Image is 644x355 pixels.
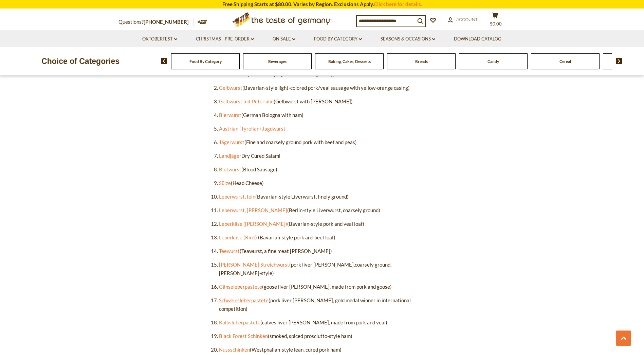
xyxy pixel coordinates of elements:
[144,19,189,25] a: [PHONE_NUMBER]
[456,17,478,22] span: Account
[219,296,431,313] li: (pork liver [PERSON_NAME], gold medal winner in international competition)
[490,21,502,27] span: $0.00
[219,84,431,92] li: (Bavarian-style light-colored pork/veal sausage with yellow-orange casing)
[487,59,499,64] a: Candy
[219,284,262,290] a: Gänseleberpastete
[219,112,241,118] a: Bierwurst
[448,16,478,23] a: Account
[219,179,431,187] li: (Head Cheese)
[219,125,286,132] a: Austrian (Tyrolian) Jagdwurst
[219,248,240,254] a: Teewurst
[219,332,431,340] li: (smoked, spiced prosciutto-style ham)
[219,319,260,325] a: Kalbsleberpastete
[381,35,435,43] a: Seasons & Occasions
[219,97,431,106] li: (Gelbwurst with [PERSON_NAME])
[415,59,428,64] a: Breads
[219,180,231,186] a: Sülze
[219,192,431,201] li: (Bavarian-style Liverwurst, finely ground)
[219,206,431,215] li: (Berlin-style Liverwurst, coarsely ground)
[219,138,431,147] li: (Fine and coarsely ground pork with beef and peas)
[219,165,431,174] li: (Blood Sausage)
[196,35,254,43] a: Christmas - PRE-ORDER
[268,59,287,64] a: Beverages
[374,1,422,7] a: Click here for details.
[219,261,289,268] a: [PERSON_NAME] Streichwurst
[454,35,501,43] a: Download Catalog
[485,12,505,29] button: $0.00
[271,98,274,104] a: e
[219,139,244,145] a: Jägerwurst
[189,59,222,64] a: Food By Category
[219,193,255,200] a: Leberwurst, fein
[161,58,167,64] img: previous arrow
[219,111,431,119] li: (German Bologna with ham)
[328,59,371,64] a: Baking, Cakes, Desserts
[559,59,571,64] a: Cereal
[219,166,241,172] a: Blutwurst
[219,221,287,227] a: Leberkäse ([PERSON_NAME])
[219,207,287,213] a: Leberwurst, [PERSON_NAME]
[219,85,242,91] a: Gelbwurst
[219,345,431,354] li: (Westphalian-style lean, cured pork ham)
[219,283,431,291] li: (goose liver [PERSON_NAME], made from pork and goose)
[219,333,268,339] a: Black Forest Schinken
[219,297,269,303] a: Schweinsleberpastete
[219,152,431,160] li: Dry Cured Salami
[219,153,241,159] a: Landjäger
[273,35,295,43] a: On Sale
[142,35,177,43] a: Oktoberfest
[219,247,431,255] li: (Teawurst, a fine meat [PERSON_NAME])
[219,346,250,353] a: Nussschinken
[219,98,271,104] a: Gelbwurst mit Petersili
[118,18,194,27] p: Questions?
[219,220,431,228] li: (Bavarian-style pork and veal loaf)
[219,318,431,327] li: (calves liver [PERSON_NAME], made from pork and veal)
[616,58,622,64] img: next arrow
[219,233,431,242] li: ) (Bavarian-style pork and beef loaf)
[219,234,255,240] a: Leberkäse (Rind
[314,35,362,43] a: Food By Category
[219,260,431,277] li: (pork liver [PERSON_NAME],coarsely ground, [PERSON_NAME]-style)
